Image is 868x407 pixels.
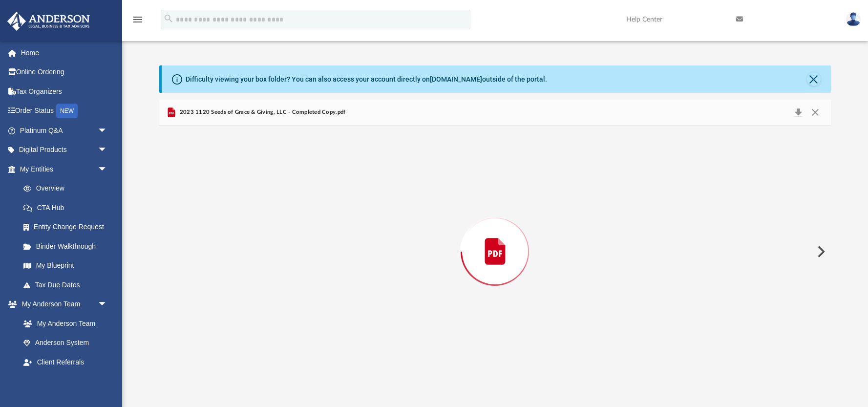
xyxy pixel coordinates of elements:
[98,159,117,179] span: arrow_drop_down
[14,352,117,372] a: Client Referrals
[159,100,830,378] div: Preview
[14,179,122,198] a: Overview
[7,82,122,101] a: Tax Organizers
[789,106,807,119] button: Download
[846,12,861,26] img: User Pic
[7,43,122,63] a: Home
[14,256,117,276] a: My Blueprint
[186,74,547,85] div: Difficulty viewing your box folder? You can also access your account directly on outside of the p...
[430,75,482,83] a: [DOMAIN_NAME]
[807,72,821,86] button: Close
[7,140,122,160] a: Digital Productsarrow_drop_down
[809,238,831,265] button: Next File
[7,63,122,82] a: Online Ordering
[7,159,122,179] a: My Entitiesarrow_drop_down
[14,236,122,256] a: Binder Walkthrough
[132,14,144,25] i: menu
[7,372,117,391] a: My Documentsarrow_drop_down
[14,275,122,295] a: Tax Due Dates
[7,101,122,121] a: Order StatusNEW
[98,372,117,392] span: arrow_drop_down
[98,121,117,141] span: arrow_drop_down
[177,108,345,117] span: 2023 1120 Seeds of Grace & Giving, LLC - Completed Copy.pdf
[14,217,122,237] a: Entity Change Request
[56,104,78,118] div: NEW
[7,121,122,140] a: Platinum Q&Aarrow_drop_down
[14,314,112,333] a: My Anderson Team
[98,140,117,160] span: arrow_drop_down
[4,12,93,31] img: Anderson Advisors Platinum Portal
[14,333,117,353] a: Anderson System
[806,106,824,119] button: Close
[98,295,117,315] span: arrow_drop_down
[163,13,174,24] i: search
[132,19,144,25] a: menu
[14,198,122,217] a: CTA Hub
[7,295,117,314] a: My Anderson Teamarrow_drop_down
